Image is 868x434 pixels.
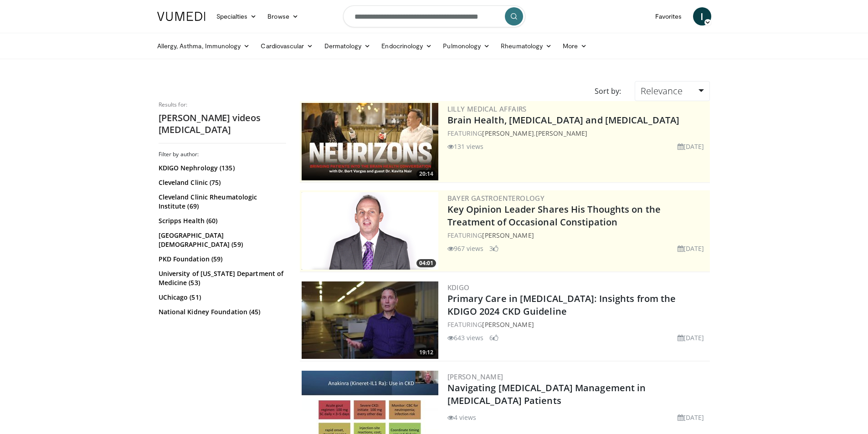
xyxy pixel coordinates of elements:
[152,37,256,55] a: Allergy, Asthma, Immunology
[678,244,704,253] li: [DATE]
[157,12,205,21] img: VuMedi Logo
[489,244,498,253] li: 3
[159,231,284,249] a: [GEOGRAPHIC_DATA][DEMOGRAPHIC_DATA] (59)
[302,103,438,180] img: ca157f26-4c4a-49fd-8611-8e91f7be245d.png.300x170_q85_crop-smart_upscale.jpg
[302,281,438,359] a: 19:12
[319,37,376,55] a: Dermatology
[159,112,286,136] h2: [PERSON_NAME] videos [MEDICAL_DATA]
[635,81,709,101] a: Relevance
[447,382,646,407] a: Navigating [MEDICAL_DATA] Management in [MEDICAL_DATA] Patients
[159,151,286,158] h3: Filter by author:
[489,333,498,342] li: 6
[343,5,525,27] input: Search topics, interventions
[159,193,284,211] a: Cleveland Clinic Rheumatologic Institute (69)
[557,37,592,55] a: More
[447,114,680,126] a: Brain Health, [MEDICAL_DATA] and [MEDICAL_DATA]
[447,104,527,113] a: Lilly Medical Affairs
[588,81,628,101] div: Sort by:
[482,129,534,138] a: [PERSON_NAME]
[416,170,436,178] span: 20:14
[447,142,484,151] li: 131 views
[159,216,284,225] a: Scripps Health (60)
[447,230,708,240] div: FEATURING
[159,269,284,287] a: University of [US_STATE] Department of Medicine (53)
[447,203,661,228] a: Key Opinion Leader Shares His Thoughts on the Treatment of Occasional Constipation
[437,37,495,55] a: Pulmonology
[159,163,284,173] a: KDIGO Nephrology (135)
[159,307,284,317] a: National Kidney Foundation (45)
[650,7,688,26] a: Favorites
[159,255,284,264] a: PKD Foundation (59)
[482,231,534,240] a: [PERSON_NAME]
[416,259,436,267] span: 04:01
[302,192,438,270] img: 9828b8df-38ad-4333-b93d-bb657251ca89.png.300x170_q85_crop-smart_upscale.png
[416,348,436,357] span: 19:12
[159,293,284,302] a: UChicago (51)
[678,413,704,422] li: [DATE]
[482,320,534,329] a: [PERSON_NAME]
[262,7,304,26] a: Browse
[693,7,711,26] a: I
[495,37,557,55] a: Rheumatology
[255,37,318,55] a: Cardiovascular
[536,129,587,138] a: [PERSON_NAME]
[447,292,676,317] a: Primary Care in [MEDICAL_DATA]: Insights from the KDIGO 2024 CKD Guideline
[641,85,683,97] span: Relevance
[447,244,484,253] li: 967 views
[447,320,708,329] div: FEATURING
[302,281,438,359] img: c42670d8-8d35-4c38-b857-e1a6989fceb3.300x170_q85_crop-smart_upscale.jpg
[447,413,477,422] li: 4 views
[447,372,503,381] a: [PERSON_NAME]
[447,333,484,342] li: 643 views
[211,7,262,26] a: Specialties
[678,142,704,151] li: [DATE]
[302,192,438,270] a: 04:01
[447,194,545,203] a: Bayer Gastroenterology
[302,103,438,180] a: 20:14
[376,37,437,55] a: Endocrinology
[447,128,708,138] div: FEATURING ,
[159,101,286,108] p: Results for:
[447,283,470,292] a: KDIGO
[678,333,704,342] li: [DATE]
[159,178,284,187] a: Cleveland Clinic (75)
